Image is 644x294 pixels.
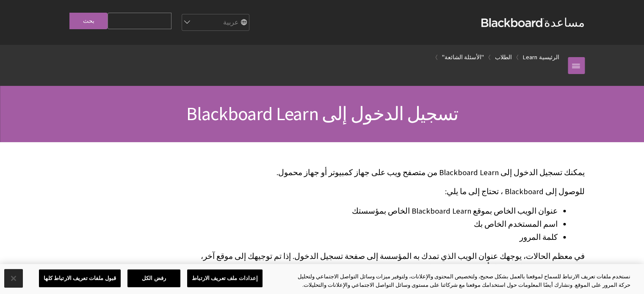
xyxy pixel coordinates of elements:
button: قبول ملفات تعريف الارتباط كلها [39,269,121,287]
li: عنوان الويب الخاص بموقع Blackboard Learn الخاص بمؤسستك [185,205,558,217]
span: تسجيل الدخول إلى Blackboard Learn [186,102,458,125]
div: نستخدم ملفات تعريف الارتباط للسماح لموقعنا بالعمل بشكل صحيح، ولتخصيص المحتوى والإعلانات، ولتوفير ... [290,272,630,289]
li: كلمة المرور [185,231,558,243]
a: الطلاب [495,52,512,63]
select: Site Language Selector [181,14,249,31]
button: رفض الكل [127,269,180,287]
a: Learn [523,52,537,63]
p: للوصول إلى Blackboard ، تحتاج إلى ما يلي: [185,186,585,197]
input: بحث [69,13,108,29]
strong: Blackboard [481,18,544,27]
li: اسم المستخدم الخاص بك [185,218,558,230]
button: إعدادات ملف تعريف الارتباط [187,269,263,287]
p: يمكنك تسجيل الدخول إلى Blackboard Learn من متصفح ويب على جهاز كمبيوتر أو جهاز محمول. [185,167,585,178]
p: في معظم الحالات، يوجهك عنوان الويب الذي تمدك به المؤسسة إلى صفحة تسجيل الدخول. إذا تم توجيهك إلى ... [185,251,585,273]
button: إغلاق [4,269,23,288]
a: "الأسئلة الشائعة" [442,52,484,63]
a: الرئيسية [539,52,559,63]
a: مساعدةBlackboard [481,15,585,30]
